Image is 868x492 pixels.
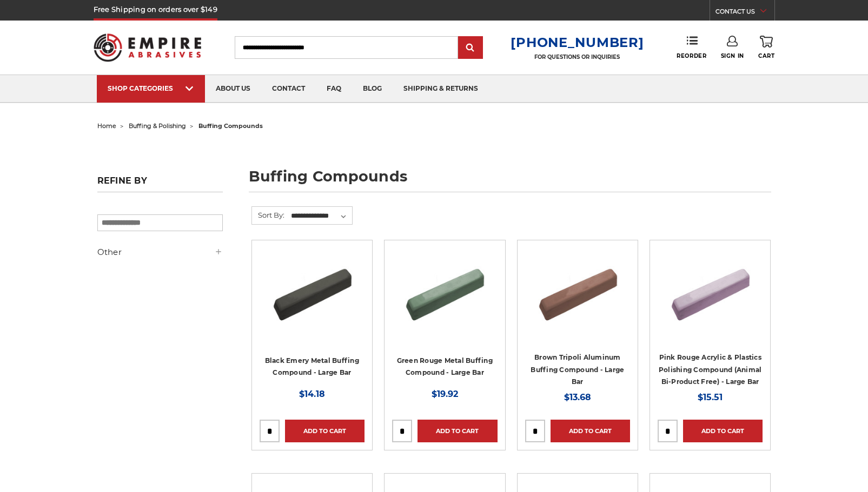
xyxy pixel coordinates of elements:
h5: Other [97,246,223,259]
img: Brown Tripoli Aluminum Buffing Compound [534,248,621,334]
a: Pink Plastic Polishing Compound [658,248,763,353]
a: faq [316,75,352,103]
a: contact [261,75,316,103]
span: $14.18 [299,389,325,399]
p: FOR QUESTIONS OR INQUIRIES [511,53,644,60]
a: Brown Tripoli Aluminum Buffing Compound - Large Bar [531,353,624,386]
h5: Refine by [97,176,223,192]
div: SHOP CATEGORIES [108,84,194,92]
a: Add to Cart [683,420,763,442]
select: Sort By: [289,208,352,224]
span: Cart [758,52,774,59]
a: home [97,122,116,130]
label: Sort By: [252,207,284,223]
a: shipping & returns [393,75,489,103]
a: Reorder [677,36,706,59]
img: Green Rouge Aluminum Buffing Compound [401,248,488,334]
h1: buffing compounds [249,169,771,192]
span: Reorder [677,52,706,59]
a: blog [352,75,393,103]
span: $13.68 [564,392,591,402]
span: $19.92 [432,389,458,399]
a: CONTACT US [715,5,774,21]
a: Cart [758,36,774,59]
span: buffing compounds [198,122,263,130]
a: Green Rouge Metal Buffing Compound - Large Bar [397,356,493,377]
a: Black Stainless Steel Buffing Compound [260,248,365,353]
a: [PHONE_NUMBER] [511,35,644,50]
input: Submit [460,37,481,59]
span: Sign In [721,52,744,59]
img: Empire Abrasives [94,26,202,69]
a: Pink Rouge Acrylic & Plastics Polishing Compound (Animal Bi-Product Free) - Large Bar [659,353,762,386]
a: Add to Cart [418,420,497,442]
img: Black Stainless Steel Buffing Compound [269,248,355,334]
a: Black Emery Metal Buffing Compound - Large Bar [265,356,359,377]
a: about us [205,75,261,103]
img: Pink Plastic Polishing Compound [667,248,753,334]
a: Green Rouge Aluminum Buffing Compound [392,248,497,353]
a: Add to Cart [551,420,630,442]
a: Brown Tripoli Aluminum Buffing Compound [525,248,630,353]
a: Add to Cart [285,420,365,442]
a: buffing & polishing [129,122,186,130]
span: $15.51 [698,392,723,402]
